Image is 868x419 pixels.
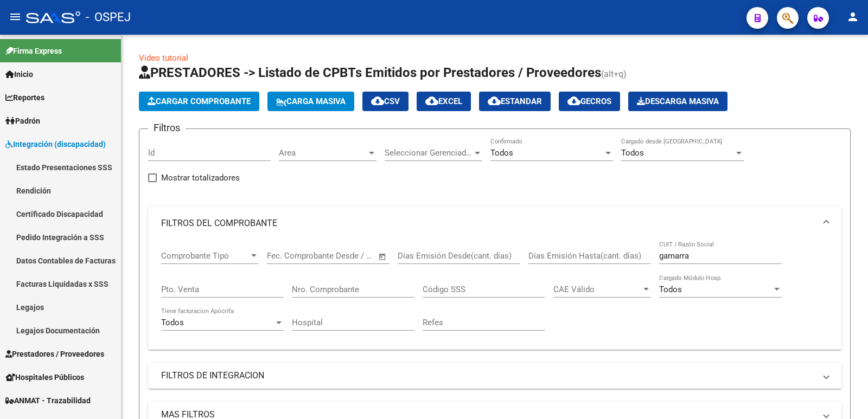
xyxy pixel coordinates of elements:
[553,285,641,294] span: CAE Válido
[276,96,346,106] span: Carga Masiva
[5,138,106,150] span: Integración (discapacidad)
[628,92,727,111] app-download-masive: Descarga masiva de comprobantes (adjuntos)
[139,53,188,63] a: Video tutorial
[148,120,186,136] h3: Filtros
[628,92,727,111] button: Descarga Masiva
[5,68,33,80] span: Inicio
[567,94,580,107] mat-icon: cloud_download
[148,241,841,350] div: FILTROS DEL COMPROBANTE
[279,148,367,158] span: Area
[86,5,131,29] span: - OSPEJ
[371,96,400,106] span: CSV
[425,96,462,106] span: EXCEL
[321,251,373,261] input: Fecha fin
[161,251,249,261] span: Comprobante Tipo
[417,92,471,111] button: EXCEL
[5,92,44,104] span: Reportes
[139,65,601,80] span: PRESTADORES -> Listado de CPBTs Emitidos por Prestadores / Proveedores
[148,206,841,241] mat-expansion-panel-header: FILTROS DEL COMPROBANTE
[376,250,389,263] button: Open calendar
[5,395,91,407] span: ANMAT - Trazabilidad
[831,382,857,408] iframe: Intercom live chat
[488,94,501,107] mat-icon: cloud_download
[621,148,644,158] span: Todos
[371,94,384,107] mat-icon: cloud_download
[267,92,354,111] button: Carga Masiva
[425,94,438,107] mat-icon: cloud_download
[385,148,473,158] span: Seleccionar Gerenciador
[846,10,859,23] mat-icon: person
[637,96,719,106] span: Descarga Masiva
[161,171,240,184] span: Mostrar totalizadores
[139,92,259,111] button: Cargar Comprobante
[5,371,84,383] span: Hospitales Públicos
[161,370,815,382] mat-panel-title: FILTROS DE INTEGRACION
[161,318,184,327] span: Todos
[567,96,611,106] span: Gecros
[148,363,841,389] mat-expansion-panel-header: FILTROS DE INTEGRACION
[5,45,62,57] span: Firma Express
[5,115,40,127] span: Padrón
[161,217,815,229] mat-panel-title: FILTROS DEL COMPROBANTE
[659,285,682,294] span: Todos
[5,348,104,360] span: Prestadores / Proveedores
[601,69,627,79] span: (alt+q)
[479,92,551,111] button: Estandar
[559,92,620,111] button: Gecros
[488,96,542,106] span: Estandar
[148,96,251,106] span: Cargar Comprobante
[267,251,311,261] input: Fecha inicio
[362,92,409,111] button: CSV
[9,10,22,23] mat-icon: menu
[490,148,513,158] span: Todos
